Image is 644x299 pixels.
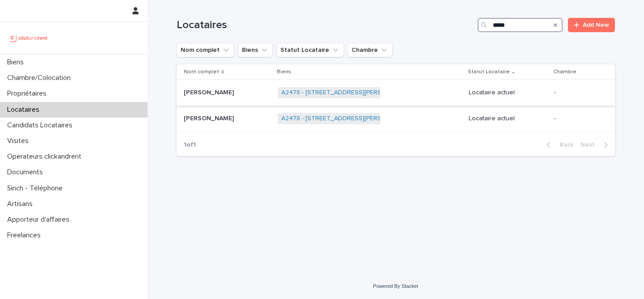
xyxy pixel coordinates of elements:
[184,113,236,122] p: [PERSON_NAME]
[4,58,31,67] p: Biens
[4,231,48,240] p: Freelances
[7,29,51,47] img: UCB0brd3T0yccxBKYDjQ
[4,215,76,224] p: Apporteur d'affaires
[4,184,70,193] p: Sinch - Téléphone
[554,89,601,97] p: -
[583,22,609,28] span: Add New
[347,43,393,57] button: Chambre
[177,80,615,106] tr: [PERSON_NAME][PERSON_NAME] A2478 - [STREET_ADDRESS][PERSON_NAME][PERSON_NAME] Locataire actuel-
[4,152,89,161] p: Operateurs clickandrent
[580,142,600,148] span: Next
[469,115,547,122] p: Locataire actuel
[281,115,462,122] a: A2478 - [STREET_ADDRESS][PERSON_NAME][PERSON_NAME]
[4,74,78,82] p: Chambre/Colocation
[577,141,615,149] button: Next
[469,89,547,97] p: Locataire actuel
[553,67,576,77] p: Chambre
[184,87,236,97] p: [PERSON_NAME]
[276,43,344,57] button: Statut Locataire
[177,43,234,57] button: Nom complet
[478,18,563,32] input: Search
[4,89,54,98] p: Propriétaires
[554,115,601,122] p: -
[177,134,203,156] p: 1 of 1
[373,283,418,289] a: Powered By Stacker
[4,137,36,145] p: Visites
[539,141,577,149] button: Back
[468,67,510,77] p: Statut Locataire
[4,168,50,177] p: Documents
[277,67,291,77] p: Biens
[177,106,615,132] tr: [PERSON_NAME][PERSON_NAME] A2478 - [STREET_ADDRESS][PERSON_NAME][PERSON_NAME] Locataire actuel-
[281,89,462,97] a: A2478 - [STREET_ADDRESS][PERSON_NAME][PERSON_NAME]
[4,200,40,208] p: Artisans
[184,67,219,77] p: Nom complet
[177,19,474,32] h1: Locataires
[554,142,573,148] span: Back
[4,105,47,114] p: Locataires
[4,121,80,130] p: Candidats Locataires
[568,18,615,32] a: Add New
[238,43,273,57] button: Biens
